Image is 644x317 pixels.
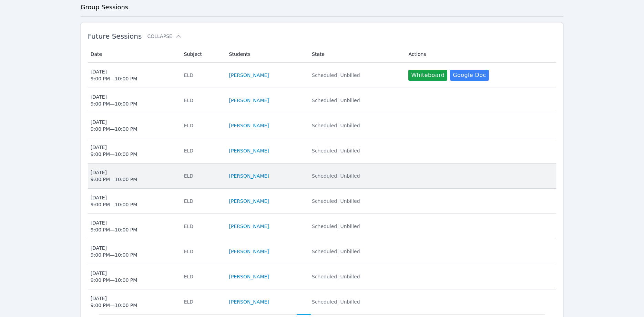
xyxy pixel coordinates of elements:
span: Scheduled | Unbilled [312,274,360,279]
a: [PERSON_NAME] [229,248,269,255]
span: Future Sessions [88,32,142,40]
div: [DATE] 9:00 PM — 10:00 PM [91,68,137,82]
span: Scheduled | Unbilled [312,98,360,103]
div: ELD [184,122,221,129]
tr: [DATE]9:00 PM—10:00 PMELD[PERSON_NAME]Scheduled| Unbilled [88,138,556,164]
div: [DATE] 9:00 PM — 10:00 PM [91,270,137,284]
th: Date [88,46,180,63]
tr: [DATE]9:00 PM—10:00 PMELD[PERSON_NAME]Scheduled| Unbilled [88,113,556,138]
button: Collapse [147,33,182,40]
div: [DATE] 9:00 PM — 10:00 PM [91,119,137,132]
div: ELD [184,172,221,179]
th: Students [225,46,308,63]
a: [PERSON_NAME] [229,172,269,179]
div: [DATE] 9:00 PM — 10:00 PM [91,295,137,309]
tr: [DATE]9:00 PM—10:00 PMELD[PERSON_NAME]Scheduled| Unbilled [88,239,556,264]
div: [DATE] 9:00 PM — 10:00 PM [91,144,137,158]
div: ELD [184,198,221,205]
div: ELD [184,72,221,79]
a: Google Doc [450,70,489,81]
div: [DATE] 9:00 PM — 10:00 PM [91,245,137,258]
div: [DATE] 9:00 PM — 10:00 PM [91,169,137,183]
tr: [DATE]9:00 PM—10:00 PMELD[PERSON_NAME]Scheduled| Unbilled [88,88,556,113]
div: [DATE] 9:00 PM — 10:00 PM [91,93,137,107]
div: ELD [184,273,221,280]
tr: [DATE]9:00 PM—10:00 PMELD[PERSON_NAME]Scheduled| Unbilled [88,264,556,289]
div: ELD [184,97,221,104]
span: Scheduled | Unbilled [312,173,360,179]
span: Scheduled | Unbilled [312,198,360,204]
a: [PERSON_NAME] [229,147,269,154]
tr: [DATE]9:00 PM—10:00 PMELD[PERSON_NAME]Scheduled| Unbilled [88,164,556,189]
span: Scheduled | Unbilled [312,299,360,305]
div: ELD [184,147,221,154]
div: ELD [184,298,221,305]
span: Scheduled | Unbilled [312,148,360,153]
th: Actions [404,46,556,63]
th: State [308,46,404,63]
div: ELD [184,223,221,230]
tr: [DATE]9:00 PM—10:00 PMELD[PERSON_NAME]Scheduled| Unbilled [88,214,556,239]
span: Scheduled | Unbilled [312,224,360,229]
div: ELD [184,248,221,255]
h3: Group Sessions [81,2,564,12]
span: Scheduled | Unbilled [312,249,360,254]
span: Scheduled | Unbilled [312,123,360,128]
a: [PERSON_NAME] [229,72,269,79]
tr: [DATE]9:00 PM—10:00 PMELD[PERSON_NAME]Scheduled| UnbilledWhiteboardGoogle Doc [88,63,556,88]
th: Subject [180,46,225,63]
a: [PERSON_NAME] [229,97,269,104]
button: Whiteboard [408,70,447,81]
div: [DATE] 9:00 PM — 10:00 PM [91,219,137,233]
a: [PERSON_NAME] [229,273,269,280]
a: [PERSON_NAME] [229,223,269,230]
a: [PERSON_NAME] [229,298,269,305]
span: Scheduled | Unbilled [312,72,360,78]
div: [DATE] 9:00 PM — 10:00 PM [91,194,137,208]
a: [PERSON_NAME] [229,122,269,129]
tr: [DATE]9:00 PM—10:00 PMELD[PERSON_NAME]Scheduled| Unbilled [88,189,556,214]
a: [PERSON_NAME] [229,198,269,205]
tr: [DATE]9:00 PM—10:00 PMELD[PERSON_NAME]Scheduled| Unbilled [88,289,556,314]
